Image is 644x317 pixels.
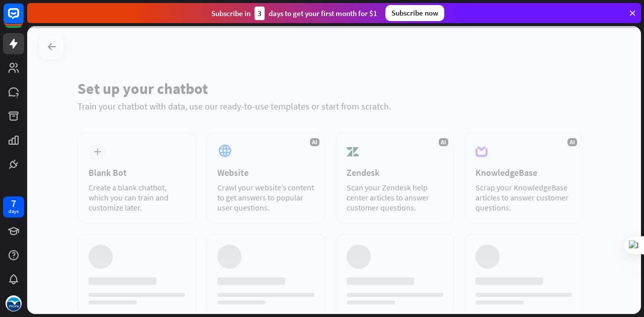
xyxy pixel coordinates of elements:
[9,208,19,215] div: days
[3,196,24,218] a: 7 days
[385,5,444,21] div: Subscribe now
[11,199,16,208] div: 7
[255,7,265,20] div: 3
[211,7,377,20] div: Subscribe in days to get your first month for $1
